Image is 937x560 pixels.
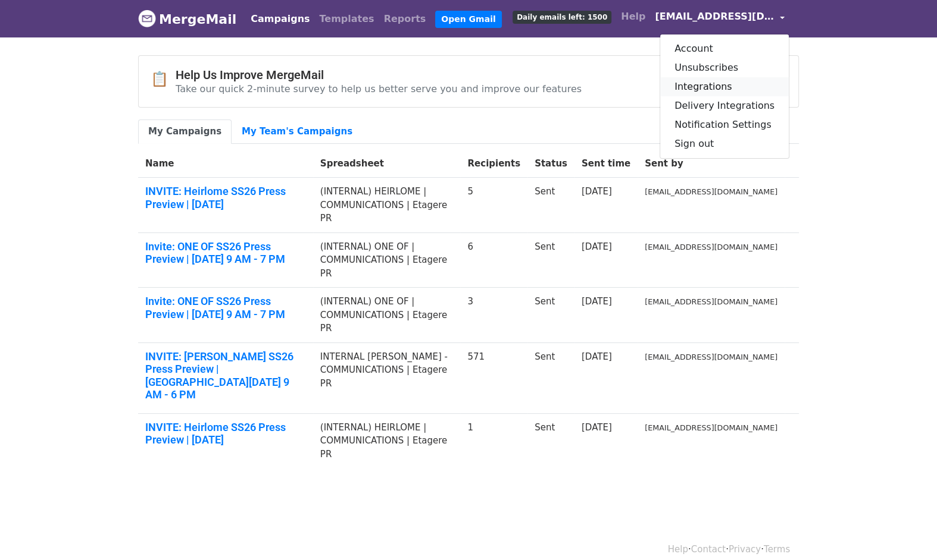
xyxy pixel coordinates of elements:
[582,351,612,362] a: [DATE]
[527,288,574,343] td: Sent
[145,295,306,320] a: Invite: ONE OF SS26 Press Preview | [DATE] 9 AM - 7 PM
[527,178,574,233] td: Sent
[460,178,527,233] td: 5
[729,544,761,555] a: Privacy
[645,353,777,361] small: [EMAIL_ADDRESS][DOMAIN_NAME]
[660,77,789,96] a: Integrations
[513,11,611,24] span: Daily emails left: 1500
[232,119,363,144] a: My Team's Campaigns
[877,503,937,560] iframe: Chat Widget
[668,544,688,555] a: Help
[313,232,461,288] td: (INTERNAL) ONE OF | COMMUNICATIONS | Etagere PR
[435,11,501,28] a: Open Gmail
[145,350,306,401] a: INVITE: [PERSON_NAME] SS26 Press Preview | [GEOGRAPHIC_DATA][DATE] 9 AM - 6 PM
[138,119,232,144] a: My Campaigns
[645,243,777,251] small: [EMAIL_ADDRESS][DOMAIN_NAME]
[314,7,379,31] a: Templates
[460,342,527,413] td: 571
[527,342,574,413] td: Sent
[460,150,527,178] th: Recipients
[660,115,789,134] a: Notification Settings
[176,83,582,95] p: Take our quick 2-minute survey to help us better serve you and improve our features
[460,288,527,343] td: 3
[176,68,582,82] h4: Help Us Improve MergeMail
[527,150,574,178] th: Status
[313,178,461,233] td: (INTERNAL) HEIRLOME | COMMUNICATIONS | Etagere PR
[582,296,612,307] a: [DATE]
[645,423,777,432] small: [EMAIL_ADDRESS][DOMAIN_NAME]
[660,58,789,77] a: Unsubscribes
[313,342,461,413] td: INTERNAL [PERSON_NAME] - COMMUNICATIONS | Etagere PR
[379,7,431,31] a: Reports
[138,7,236,32] a: MergeMail
[638,150,785,178] th: Sent by
[313,150,461,178] th: Spreadsheet
[660,39,789,58] a: Account
[138,150,313,178] th: Name
[508,5,616,29] a: Daily emails left: 1500
[582,186,612,197] a: [DATE]
[145,185,306,210] a: INVITE: Heirlome SS26 Press Preview | [DATE]
[246,7,314,31] a: Campaigns
[645,297,777,306] small: [EMAIL_ADDRESS][DOMAIN_NAME]
[313,413,461,468] td: (INTERNAL) HEIRLOME | COMMUNICATIONS | Etagere PR
[582,241,612,252] a: [DATE]
[145,240,306,266] a: Invite: ONE OF SS26 Press Preview | [DATE] 9 AM - 7 PM
[691,544,726,555] a: Contact
[151,71,176,88] span: 📋
[616,5,650,29] a: Help
[645,187,777,196] small: [EMAIL_ADDRESS][DOMAIN_NAME]
[764,544,790,555] a: Terms
[660,34,789,159] div: [EMAIL_ADDRESS][DOMAIN_NAME]
[574,150,638,178] th: Sent time
[660,134,789,153] a: Sign out
[527,232,574,288] td: Sent
[650,5,789,33] a: [EMAIL_ADDRESS][DOMAIN_NAME]
[313,288,461,343] td: (INTERNAL) ONE OF | COMMUNICATIONS | Etagere PR
[138,10,156,27] img: MergeMail logo
[145,421,306,446] a: INVITE: Heirlome SS26 Press Preview | [DATE]
[582,422,612,433] a: [DATE]
[527,413,574,468] td: Sent
[660,96,789,115] a: Delivery Integrations
[460,232,527,288] td: 6
[655,10,774,24] span: [EMAIL_ADDRESS][DOMAIN_NAME]
[460,413,527,468] td: 1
